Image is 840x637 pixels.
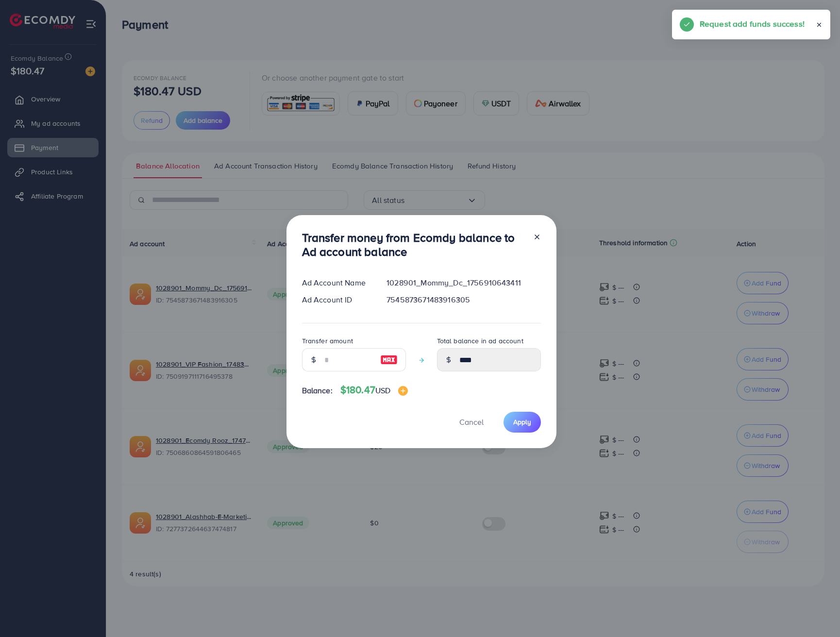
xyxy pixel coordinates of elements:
[504,412,541,433] button: Apply
[294,294,379,305] div: Ad Account ID
[379,294,548,305] div: 7545873671483916305
[340,384,408,396] h4: $180.47
[380,354,398,366] img: image
[459,417,484,427] span: Cancel
[302,385,333,396] span: Balance:
[437,336,523,346] label: Total balance in ad account
[375,385,390,396] span: USD
[513,417,531,427] span: Apply
[799,593,833,630] iframe: Chat
[398,386,408,396] img: image
[294,277,379,288] div: Ad Account Name
[302,336,353,346] label: Transfer amount
[700,17,805,30] h5: Request add funds success!
[379,277,548,288] div: 1028901_Mommy_Dc_1756910643411
[302,231,525,259] h3: Transfer money from Ecomdy balance to Ad account balance
[447,412,496,433] button: Cancel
